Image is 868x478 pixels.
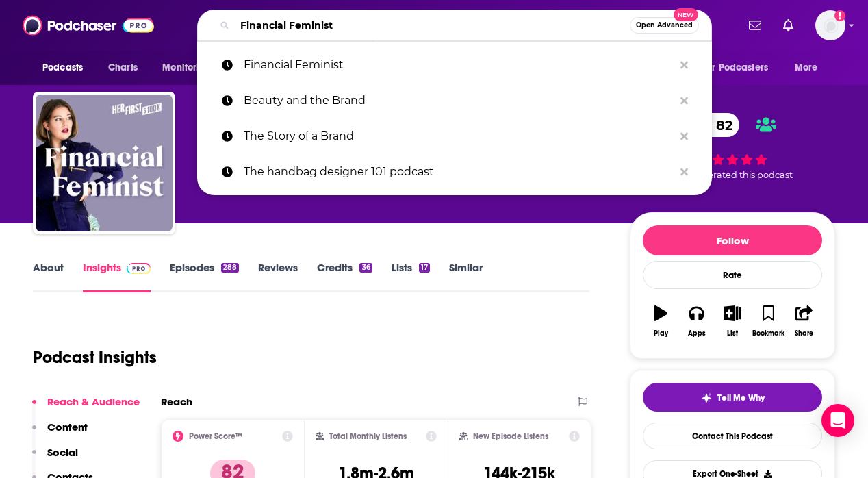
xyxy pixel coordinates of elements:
[636,22,693,29] span: Open Advanced
[99,55,146,81] a: Charts
[258,261,298,292] a: Reviews
[32,446,78,471] button: Social
[244,47,674,83] p: Financial Feminist
[244,83,674,118] p: Beauty and the Brand
[702,113,739,137] span: 82
[693,55,788,81] button: open menu
[197,154,712,190] a: The handbag designer 101 podcast
[197,118,712,154] a: The Story of a Brand
[795,329,813,338] div: Share
[630,17,699,34] button: Open AdvancedNew
[197,83,712,118] a: Beauty and the Brand
[834,10,845,21] svg: Add a profile image
[33,261,64,292] a: About
[449,261,483,292] a: Similar
[189,431,242,441] h2: Power Score™
[170,261,239,292] a: Episodes288
[815,10,845,40] span: Logged in as SolComms
[33,347,157,368] h1: Podcast Insights
[778,14,799,37] a: Show notifications dropdown
[197,10,712,41] div: Search podcasts, credits, & more...
[743,14,767,37] a: Show notifications dropdown
[161,395,192,408] h2: Reach
[329,431,407,441] h2: Total Monthly Listens
[674,8,698,21] span: New
[162,58,211,77] span: Monitoring
[752,329,784,338] div: Bookmark
[47,420,88,433] p: Content
[23,12,154,38] img: Podchaser - Follow, Share and Rate Podcasts
[33,55,101,81] button: open menu
[197,47,712,83] a: Financial Feminist
[473,431,548,441] h2: New Episode Listens
[244,118,674,154] p: The Story of a Brand
[715,297,750,346] button: List
[689,113,739,137] a: 82
[713,170,793,180] span: rated this podcast
[32,395,140,420] button: Reach & Audience
[727,329,738,338] div: List
[821,404,854,437] div: Open Intercom Messenger
[643,261,822,289] div: Rate
[701,392,712,403] img: tell me why sparkle
[36,95,173,231] img: Financial Feminist
[795,58,818,77] span: More
[688,329,706,338] div: Apps
[83,261,151,292] a: InsightsPodchaser Pro
[750,297,786,346] button: Bookmark
[785,55,835,81] button: open menu
[643,423,822,449] a: Contact This Podcast
[392,261,430,292] a: Lists17
[42,58,83,77] span: Podcasts
[643,297,678,346] button: Play
[815,10,845,40] img: User Profile
[235,14,630,36] input: Search podcasts, credits, & more...
[654,329,668,338] div: Play
[47,395,140,408] p: Reach & Audience
[108,58,138,77] span: Charts
[359,263,372,273] div: 36
[244,154,674,190] p: The handbag designer 101 podcast
[153,55,229,81] button: open menu
[787,297,822,346] button: Share
[678,297,714,346] button: Apps
[643,383,822,412] button: tell me why sparkleTell Me Why
[643,225,822,255] button: Follow
[32,420,88,446] button: Content
[221,263,239,273] div: 288
[419,263,430,273] div: 17
[717,392,765,403] span: Tell Me Why
[47,446,78,459] p: Social
[127,263,151,274] img: Podchaser Pro
[702,58,768,77] span: For Podcasters
[630,104,835,189] div: 82 2 peoplerated this podcast
[317,261,372,292] a: Credits36
[815,10,845,40] button: Show profile menu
